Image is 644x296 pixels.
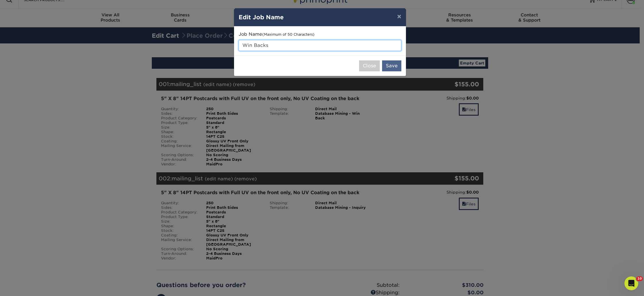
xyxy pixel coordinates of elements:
[382,60,401,71] button: Save
[239,40,401,51] input: Descriptive Name
[239,13,401,22] h4: Edit Job Name
[392,8,406,24] button: ×
[624,276,638,290] iframe: Intercom live chat
[262,32,315,37] small: (Maximum of 50 Characters)
[636,276,643,281] span: 10
[359,60,380,71] button: Close
[239,31,315,38] label: Job Name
